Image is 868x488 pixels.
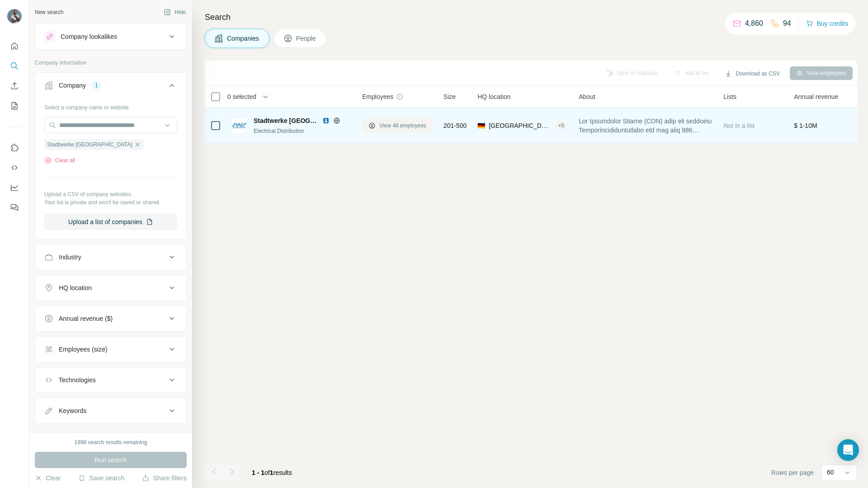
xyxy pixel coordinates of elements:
[254,127,351,135] div: Electrical Distribution
[227,92,256,101] span: 0 selected
[59,283,92,292] div: HQ location
[35,369,186,391] button: Technologies
[7,199,22,216] button: Feedback
[7,160,22,176] button: Use Surfe API
[232,118,246,133] img: Logo of Stadtwerke Speyer
[44,190,177,198] p: Upload a CSV of company websites.
[827,468,834,477] p: 60
[35,277,186,299] button: HQ location
[806,17,848,30] button: Buy credits
[379,122,426,130] span: View 48 employees
[7,179,22,196] button: Dashboard
[443,121,467,130] span: 201-500
[61,32,117,41] div: Company lookalikes
[254,116,318,125] span: Stadtwerke [GEOGRAPHIC_DATA]
[723,122,755,129] span: Not in a list
[44,100,177,112] div: Select a company name or website
[59,375,96,385] div: Technologies
[59,253,81,262] div: Industry
[555,122,568,130] div: + 5
[35,338,186,360] button: Employees (size)
[59,406,86,415] div: Keywords
[44,198,177,206] p: Your list is private and won't be saved or shared.
[7,38,22,54] button: Quick start
[59,314,113,323] div: Annual revenue ($)
[783,18,791,29] p: 94
[270,469,274,476] span: 1
[7,9,22,23] img: Avatar
[837,439,859,461] div: Open Intercom Messenger
[35,400,186,422] button: Keywords
[78,474,124,483] button: Save search
[44,156,75,164] button: Clear all
[7,58,22,74] button: Search
[362,92,393,101] span: Employees
[59,345,107,354] div: Employees (size)
[44,214,177,230] button: Upload a list of companies
[252,469,292,476] span: results
[35,474,61,483] button: Clear
[35,59,187,67] p: Company information
[47,141,132,149] span: Stadtwerke [GEOGRAPHIC_DATA]
[477,92,510,101] span: HQ location
[35,246,186,268] button: Industry
[723,92,736,101] span: Lists
[489,121,551,130] span: [GEOGRAPHIC_DATA], [GEOGRAPHIC_DATA]
[322,117,330,124] img: LinkedIn logo
[35,26,186,47] button: Company lookalikes
[362,119,433,132] button: View 48 employees
[477,121,485,130] span: 🇩🇪
[75,438,147,446] div: 1998 search results remaining
[227,34,260,43] span: Companies
[35,75,186,100] button: Company1
[142,474,187,483] button: Share filters
[264,469,270,476] span: of
[7,78,22,94] button: Enrich CSV
[91,81,102,89] div: 1
[579,92,595,101] span: About
[771,468,814,477] span: Rows per page
[579,117,712,135] span: Lor Ipsumdolor Sitame (CON) adip eli seddoeiu Temporincididuntutlabo etd mag aliq 886 Enimadminim...
[35,8,63,16] div: New search
[7,98,22,114] button: My lists
[443,92,456,101] span: Size
[35,308,186,329] button: Annual revenue ($)
[745,18,763,29] p: 4,860
[205,11,857,23] h4: Search
[794,92,838,101] span: Annual revenue
[794,122,817,129] span: $ 1-10M
[718,67,786,80] button: Download as CSV
[7,140,22,156] button: Use Surfe on LinkedIn
[252,469,264,476] span: 1 - 1
[59,81,86,90] div: Company
[296,34,317,43] span: People
[157,5,192,19] button: Hide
